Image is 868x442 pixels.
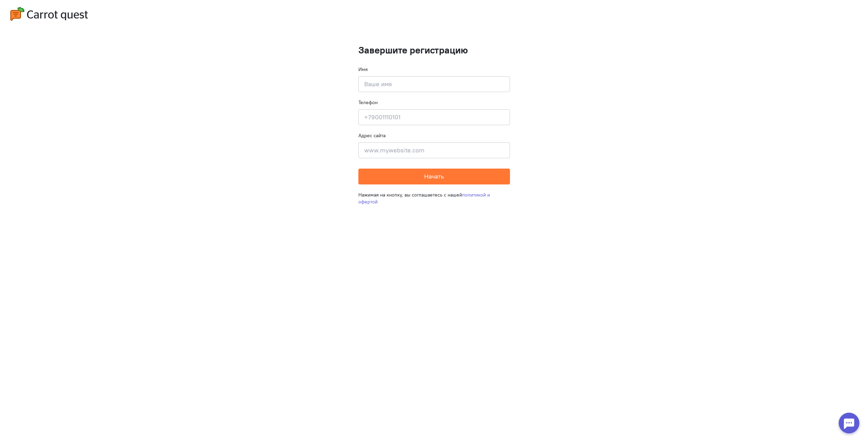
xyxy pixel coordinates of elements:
[358,132,386,139] label: Адрес сайта
[358,192,490,205] a: политикой и офертой
[358,109,510,125] input: +79001110101
[358,66,368,73] label: Имя
[358,45,510,56] h1: Завершите регистрацию
[358,142,510,158] input: www.mywebsite.com
[424,172,444,180] span: Начать
[10,7,88,21] img: carrot-quest-logo.svg
[358,184,510,212] div: Нажимая на кнопку, вы соглашаетесь с нашей
[358,76,510,92] input: Ваше имя
[358,169,510,184] button: Начать
[358,99,378,106] label: Телефон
